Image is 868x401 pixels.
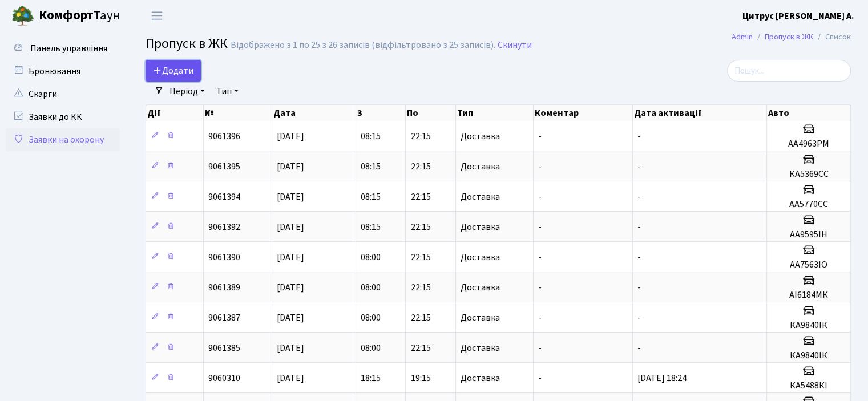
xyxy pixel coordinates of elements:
span: [DATE] [277,372,304,384]
span: [DATE] [277,130,304,143]
span: 08:15 [361,191,381,203]
span: 9061390 [208,251,240,264]
input: Пошук... [727,60,851,82]
a: Заявки на охорону [6,128,120,151]
a: Скинути [498,40,532,51]
span: Таун [39,6,120,26]
span: 08:00 [361,281,381,294]
span: Доставка [461,132,500,141]
span: 08:15 [361,130,381,143]
span: [DATE] [277,160,304,173]
span: - [637,160,641,173]
span: 22:15 [410,130,430,143]
span: 9061395 [208,160,240,173]
nav: breadcrumb [714,25,868,49]
span: - [637,191,641,203]
span: [DATE] [277,281,304,294]
span: Доставка [461,343,500,353]
span: 22:15 [410,281,430,294]
span: - [538,342,542,354]
h5: АА5770СС [772,199,846,210]
span: - [538,251,542,264]
span: [DATE] [277,251,304,264]
h5: АІ6184МК [772,290,846,301]
h5: КА5369СС [772,169,846,180]
a: Пропуск в ЖК [765,31,813,43]
th: По [406,105,455,121]
span: Додати [153,64,193,77]
a: Період [165,82,209,101]
span: 9061387 [208,311,240,324]
span: - [637,281,641,294]
span: - [538,311,542,324]
a: Заявки до КК [6,106,120,128]
h5: КА9840ІК [772,350,846,361]
th: Дата активації [633,105,767,121]
span: [DATE] [277,191,304,203]
a: Додати [146,60,201,82]
a: Цитрус [PERSON_NAME] А. [742,9,854,23]
span: - [538,130,542,143]
span: [DATE] [277,221,304,233]
span: Доставка [461,192,500,201]
span: Доставка [461,374,500,383]
span: - [538,160,542,173]
span: Доставка [461,283,500,292]
span: Доставка [461,222,500,232]
span: - [637,311,641,324]
th: № [204,105,272,121]
span: - [538,281,542,294]
span: Пропуск в ЖК [146,34,228,54]
th: Дата [272,105,356,121]
span: 9061396 [208,130,240,143]
b: Цитрус [PERSON_NAME] А. [742,10,854,22]
button: Переключити навігацію [143,6,171,25]
span: - [538,372,542,384]
a: Скарги [6,83,120,106]
span: [DATE] [277,342,304,354]
th: Коментар [534,105,633,121]
span: 18:15 [361,372,381,384]
th: Тип [456,105,534,121]
span: Доставка [461,253,500,262]
span: 9061392 [208,221,240,233]
a: Тип [212,82,243,101]
span: - [637,130,641,143]
h5: КА5488КІ [772,380,846,391]
img: logo.png [11,5,34,27]
span: Доставка [461,162,500,171]
th: З [356,105,406,121]
div: Відображено з 1 по 25 з 26 записів (відфільтровано з 25 записів). [231,40,495,51]
span: 9061394 [208,191,240,203]
span: 22:15 [410,221,430,233]
th: Дії [146,105,204,121]
a: Admin [732,31,753,43]
span: 08:15 [361,160,381,173]
span: 22:15 [410,251,430,264]
span: 22:15 [410,191,430,203]
span: 9060310 [208,372,240,384]
span: 19:15 [410,372,430,384]
span: - [637,342,641,354]
span: 22:15 [410,311,430,324]
b: Комфорт [39,6,94,25]
span: 22:15 [410,342,430,354]
a: Панель управління [6,37,120,60]
span: 08:00 [361,342,381,354]
span: 08:00 [361,251,381,264]
span: Панель управління [30,42,107,55]
h5: АА9595ІН [772,229,846,240]
h5: КА9840ІК [772,320,846,331]
h5: АА7563ІО [772,260,846,270]
span: 08:15 [361,221,381,233]
span: 9061389 [208,281,240,294]
span: - [538,221,542,233]
span: - [637,251,641,264]
span: 22:15 [410,160,430,173]
span: 9061385 [208,342,240,354]
span: - [538,191,542,203]
th: Авто [767,105,851,121]
span: Доставка [461,313,500,322]
h5: АА4963РМ [772,139,846,149]
span: 08:00 [361,311,381,324]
